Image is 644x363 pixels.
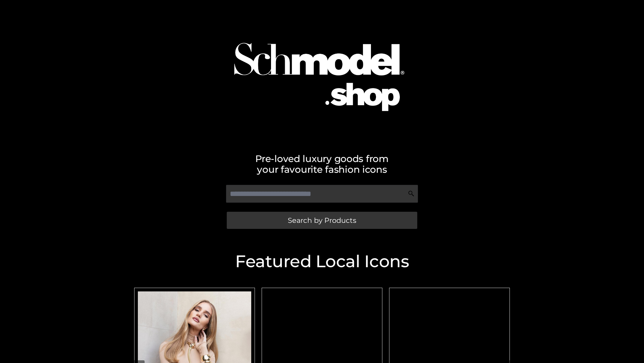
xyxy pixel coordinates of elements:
h2: Featured Local Icons​ [131,253,513,270]
span: Search by Products [288,217,356,224]
h2: Pre-loved luxury goods from your favourite fashion icons [131,153,513,175]
img: Search Icon [408,190,415,197]
a: Search by Products [227,212,417,229]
